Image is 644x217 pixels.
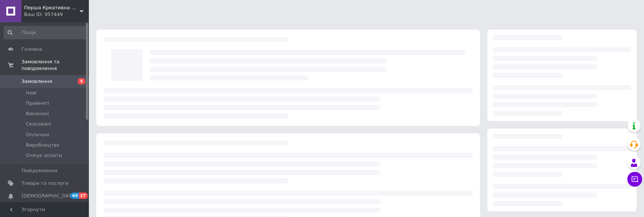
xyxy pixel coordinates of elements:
span: Нові [26,90,37,96]
span: Замовлення [21,78,52,85]
span: 60 [70,193,79,199]
input: Пошук [4,26,87,39]
span: Товари та послуги [21,180,69,187]
span: Замовлення та повідомлення [21,59,89,72]
div: Ваш ID: 957449 [24,11,89,18]
span: Оплачені [26,131,49,138]
span: Очікує оплати [26,152,62,159]
span: Виконані [26,110,49,117]
span: 5 [78,78,85,84]
span: [DEMOGRAPHIC_DATA] [21,193,76,199]
span: Перша Креативна Мануфактура PERFECTUS - Виробництво одягу і декору з 3D принтами на замовлення [24,4,80,11]
span: Виробництво [26,142,60,148]
span: Головна [21,46,42,53]
span: 27 [79,193,87,199]
span: Повідомлення [21,167,57,174]
button: Чат з покупцем [627,172,642,187]
span: Скасовані [26,121,51,127]
span: Прийняті [26,100,49,107]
